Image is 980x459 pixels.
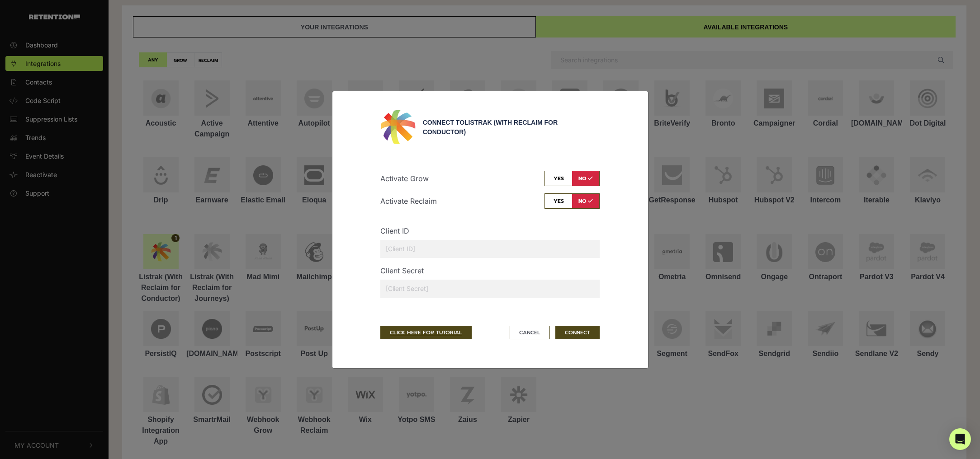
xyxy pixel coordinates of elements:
button: Cancel [510,326,550,339]
span: Listrak (With Reclaim for Conductor) [423,119,558,136]
img: Listrak (With Reclaim for Conductor) [380,110,416,145]
p: Activate Reclaim [380,196,437,206]
input: [Client ID] [380,240,600,258]
label: Client ID [380,225,409,236]
button: CONNECT [555,326,600,339]
a: CLICK HERE FOR TUTORIAL [380,326,472,339]
input: [Client Secret] [380,280,600,298]
div: Connect to [423,118,600,137]
p: Activate Grow [380,173,429,184]
div: Open Intercom Messenger [949,428,971,450]
label: Client Secret [380,265,424,276]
